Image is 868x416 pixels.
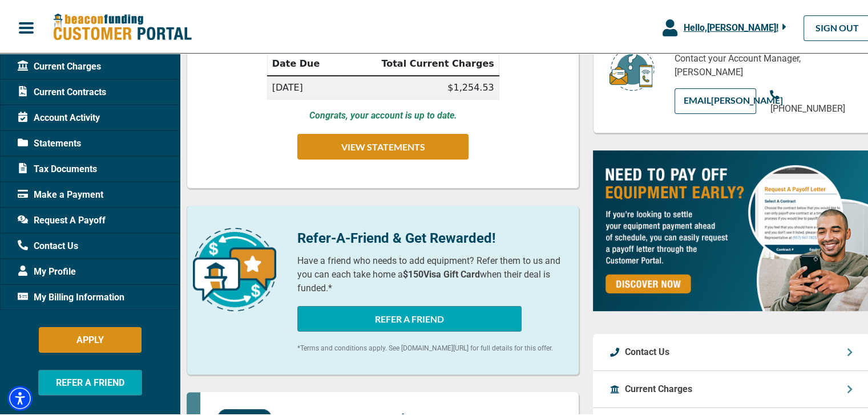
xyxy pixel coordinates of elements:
[297,252,562,293] p: Have a friend who needs to add equipment? Refer them to us and you can each take home a when thei...
[675,86,757,112] a: EMAIL[PERSON_NAME]
[770,86,852,113] a: [PHONE_NUMBER]
[53,11,192,40] img: Beacon Funding Customer Portal Logo
[39,325,142,350] button: APPLY
[18,58,101,71] span: Current Charges
[267,50,341,74] th: Date Due
[297,132,469,157] button: VIEW STATEMENTS
[675,50,852,77] p: Contact your Account Manager, [PERSON_NAME]
[7,384,33,409] div: Accessibility Menu
[683,20,778,31] span: Hello, [PERSON_NAME] !
[38,368,142,393] button: REFER A FRIEND
[18,160,97,174] span: Tax Documents
[297,226,562,246] p: Refer-A-Friend & Get Rewarded!
[341,74,499,97] td: $1,254.53
[309,107,457,120] p: Congrats, your account is up to date.
[18,237,78,251] span: Contact Us
[18,186,103,199] span: Make a Payment
[297,341,562,351] p: *Terms and conditions apply. See [DOMAIN_NAME][URL] for full details for this offer.
[267,74,341,97] td: [DATE]
[770,101,845,112] span: [PHONE_NUMBER]
[403,267,480,278] b: $150 Visa Gift Card
[18,83,106,97] span: Current Contracts
[297,304,522,329] button: REFER A FRIEND
[18,109,100,123] span: Account Activity
[193,226,276,309] img: refer-a-friend-icon.png
[18,134,81,148] span: Statements
[341,50,499,74] th: Total Current Charges
[625,380,692,394] p: Current Charges
[18,263,76,276] span: My Profile
[18,288,124,302] span: My Billing Information
[625,343,669,357] p: Contact Us
[606,43,657,90] img: customer-service.png
[18,211,106,225] span: Request A Payoff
